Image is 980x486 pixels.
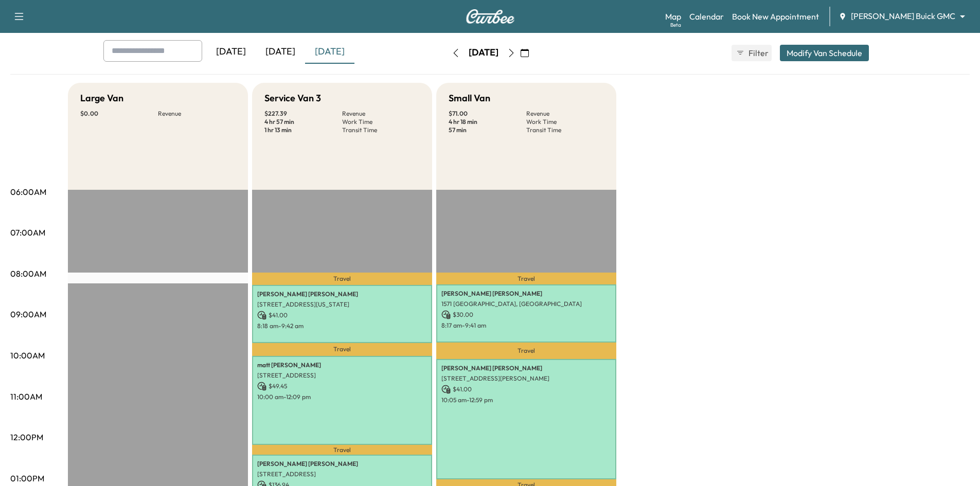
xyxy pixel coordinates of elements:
[436,273,616,284] p: Travel
[342,118,420,126] p: Work Time
[732,10,819,23] a: Book New Appointment
[10,431,43,443] p: 12:00PM
[449,110,526,118] p: $ 71.00
[10,226,45,239] p: 07:00AM
[264,91,321,105] h5: Service Van 3
[449,118,526,126] p: 4 hr 18 min
[10,267,46,280] p: 08:00AM
[441,321,611,330] p: 8:17 am - 9:41 am
[257,393,427,401] p: 10:00 am - 12:09 pm
[257,290,427,298] p: [PERSON_NAME] [PERSON_NAME]
[526,110,604,118] p: Revenue
[441,290,611,298] p: [PERSON_NAME] [PERSON_NAME]
[80,91,123,105] h5: Large Van
[257,470,427,478] p: [STREET_ADDRESS]
[526,118,604,126] p: Work Time
[441,385,611,394] p: $ 41.00
[449,126,526,134] p: 57 min
[449,91,490,105] h5: Small Van
[466,9,515,24] img: Curbee Logo
[252,273,432,285] p: Travel
[305,40,354,64] div: [DATE]
[342,110,420,118] p: Revenue
[441,374,611,383] p: [STREET_ADDRESS][PERSON_NAME]
[851,10,955,22] span: [PERSON_NAME] Buick GMC
[689,10,724,23] a: Calendar
[10,186,46,198] p: 06:00AM
[257,460,427,468] p: [PERSON_NAME] [PERSON_NAME]
[732,45,772,61] button: Filter
[10,472,44,484] p: 01:00PM
[257,371,427,380] p: [STREET_ADDRESS]
[256,40,305,64] div: [DATE]
[780,45,869,61] button: Modify Van Schedule
[252,343,432,355] p: Travel
[441,364,611,372] p: [PERSON_NAME] [PERSON_NAME]
[10,308,46,320] p: 09:00AM
[257,311,427,320] p: $ 41.00
[469,46,498,59] div: [DATE]
[749,47,767,59] span: Filter
[252,445,432,455] p: Travel
[526,126,604,134] p: Transit Time
[436,343,616,359] p: Travel
[206,40,256,64] div: [DATE]
[441,300,611,308] p: 1571 [GEOGRAPHIC_DATA], [GEOGRAPHIC_DATA]
[10,349,45,362] p: 10:00AM
[257,322,427,330] p: 8:18 am - 9:42 am
[264,110,342,118] p: $ 227.39
[665,10,681,23] a: MapBeta
[257,300,427,309] p: [STREET_ADDRESS][US_STATE]
[158,110,236,118] p: Revenue
[257,382,427,391] p: $ 49.45
[264,118,342,126] p: 4 hr 57 min
[441,396,611,404] p: 10:05 am - 12:59 pm
[10,390,42,403] p: 11:00AM
[441,310,611,319] p: $ 30.00
[264,126,342,134] p: 1 hr 13 min
[80,110,158,118] p: $ 0.00
[670,21,681,29] div: Beta
[257,361,427,369] p: matt [PERSON_NAME]
[342,126,420,134] p: Transit Time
